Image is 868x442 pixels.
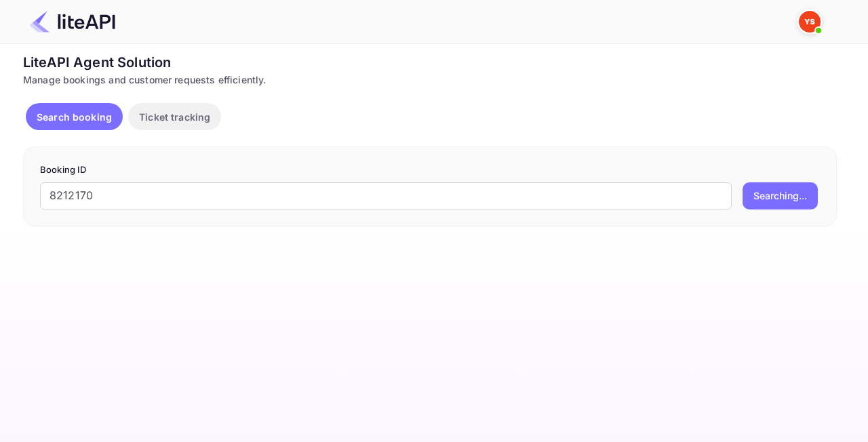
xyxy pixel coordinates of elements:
[23,52,837,73] div: LiteAPI Agent Solution
[139,110,210,124] p: Ticket tracking
[743,182,818,209] button: Searching...
[799,11,821,33] img: Yandex Support
[23,73,837,87] div: Manage bookings and customer requests efficiently.
[40,182,732,209] input: Enter Booking ID (e.g., 63782194)
[37,110,112,124] p: Search booking
[40,163,820,177] p: Booking ID
[30,11,115,33] img: LiteAPI Logo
